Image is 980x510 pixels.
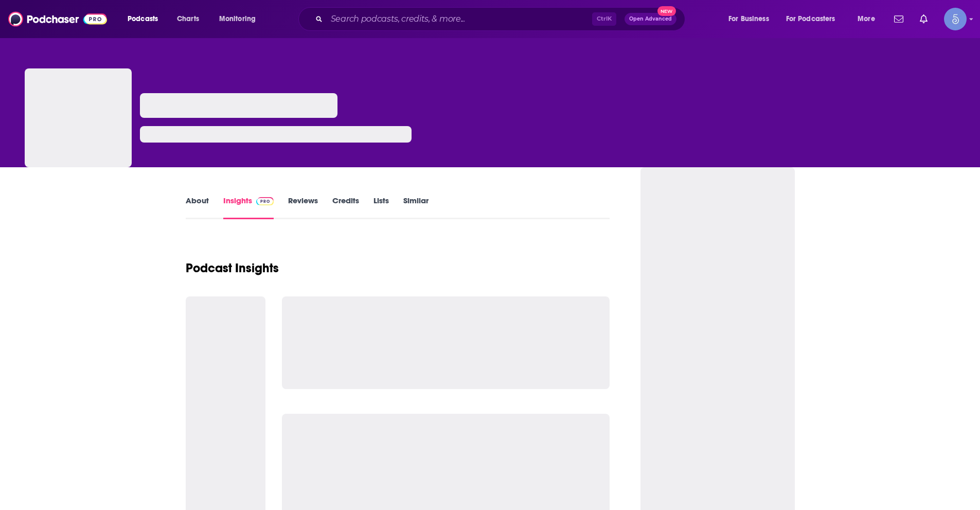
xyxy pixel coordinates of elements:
[288,196,318,219] a: Reviews
[120,11,171,27] button: open menu
[186,260,279,276] h1: Podcast Insights
[212,11,269,27] button: open menu
[890,10,907,28] a: Show notifications dropdown
[170,11,205,27] a: Charts
[327,11,592,27] input: Search podcasts, credits, & more...
[177,12,199,26] span: Charts
[256,197,274,205] img: Podchaser Pro
[850,11,888,27] button: open menu
[592,12,616,26] span: Ctrl K
[128,12,158,26] span: Podcasts
[308,7,695,31] div: Search podcasts, credits, & more...
[944,8,967,30] img: User Profile
[223,196,274,219] a: InsightsPodchaser Pro
[629,16,672,22] span: Open Advanced
[858,12,875,26] span: More
[373,196,389,219] a: Lists
[657,6,676,16] span: New
[8,9,107,29] img: Podchaser - Follow, Share and Rate Podcasts
[219,12,256,26] span: Monitoring
[786,12,835,26] span: For Podcasters
[721,11,782,27] button: open menu
[625,13,676,25] button: Open AdvancedNew
[944,8,967,30] button: Show profile menu
[332,196,359,219] a: Credits
[403,196,429,219] a: Similar
[944,8,967,30] span: Logged in as Spiral5-G1
[728,12,769,26] span: For Business
[916,10,932,28] a: Show notifications dropdown
[186,196,209,219] a: About
[779,11,850,27] button: open menu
